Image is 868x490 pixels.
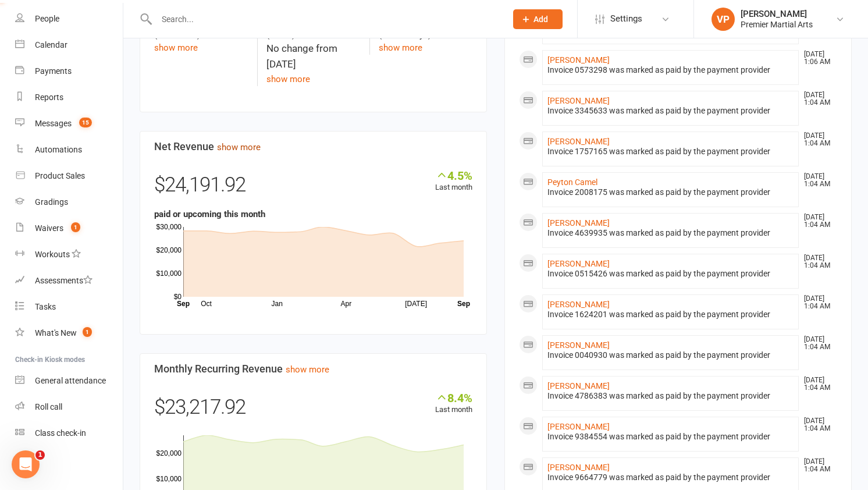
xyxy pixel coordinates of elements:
[35,40,67,49] div: Calendar
[610,6,642,32] span: Settings
[35,197,68,207] div: Gradings
[798,51,837,66] time: [DATE] 1:06 AM
[15,368,123,394] a: General attendance kiosk mode
[712,8,735,31] div: VP
[547,137,610,146] a: [PERSON_NAME]
[286,364,329,375] a: show more
[798,254,837,269] time: [DATE] 1:04 AM
[547,269,794,279] div: Invoice 0515426 was marked as paid by the payment provider
[83,327,92,337] span: 1
[547,463,610,472] a: [PERSON_NAME]
[547,177,597,187] a: Peyton Camel
[35,171,85,180] div: Product Sales
[547,55,610,65] a: [PERSON_NAME]
[35,145,82,154] div: Automations
[798,377,837,392] time: [DATE] 1:04 AM
[547,422,610,431] a: [PERSON_NAME]
[547,187,794,197] div: Invoice 2008175 was marked as paid by the payment provider
[35,250,70,259] div: Workouts
[154,141,472,152] h3: Net Revenue
[547,432,794,442] div: Invoice 9384554 was marked as paid by the payment provider
[547,350,794,360] div: Invoice 0040930 was marked as paid by the payment provider
[15,189,123,215] a: Gradings
[154,169,472,207] div: $24,191.92
[35,302,56,311] div: Tasks
[798,214,837,229] time: [DATE] 1:04 AM
[798,295,837,310] time: [DATE] 1:04 AM
[798,91,837,106] time: [DATE] 1:04 AM
[15,6,123,32] a: People
[71,222,80,232] span: 1
[15,32,123,58] a: Calendar
[435,169,472,182] div: 4.5%
[547,228,794,238] div: Invoice 4639935 was marked as paid by the payment provider
[798,336,837,351] time: [DATE] 1:04 AM
[547,259,610,268] a: [PERSON_NAME]
[15,268,123,294] a: Assessments
[379,42,422,53] a: show more
[35,376,106,385] div: General attendance
[15,320,123,346] a: What's New1
[15,163,123,189] a: Product Sales
[266,74,310,84] a: show more
[435,391,472,416] div: Last month
[513,9,563,29] button: Add
[533,15,548,24] span: Add
[547,300,610,309] a: [PERSON_NAME]
[547,65,794,75] div: Invoice 0573298 was marked as paid by the payment provider
[79,118,92,127] span: 15
[547,310,794,319] div: Invoice 1624201 was marked as paid by the payment provider
[435,391,472,404] div: 8.4%
[15,111,123,137] a: Messages 15
[435,169,472,194] div: Last month
[547,106,794,116] div: Invoice 3345633 was marked as paid by the payment provider
[35,328,77,338] div: What's New
[15,420,123,446] a: Class kiosk mode
[741,19,813,30] div: Premier Martial Arts
[547,473,794,482] div: Invoice 9664779 was marked as paid by the payment provider
[35,402,62,411] div: Roll call
[35,66,72,76] div: Payments
[35,93,63,102] div: Reports
[15,294,123,320] a: Tasks
[154,391,472,429] div: $23,217.92
[35,14,59,23] div: People
[217,142,261,152] a: show more
[547,340,610,350] a: [PERSON_NAME]
[35,119,72,128] div: Messages
[547,96,610,105] a: [PERSON_NAME]
[547,391,794,401] div: Invoice 4786383 was marked as paid by the payment provider
[153,11,498,27] input: Search...
[35,450,45,460] span: 1
[15,84,123,111] a: Reports
[154,209,265,219] strong: paid or upcoming this month
[547,147,794,157] div: Invoice 1757165 was marked as paid by the payment provider
[154,42,198,53] a: show more
[798,458,837,473] time: [DATE] 1:04 AM
[15,58,123,84] a: Payments
[35,428,86,438] div: Class check-in
[798,417,837,432] time: [DATE] 1:04 AM
[35,276,93,285] div: Assessments
[15,215,123,242] a: Waivers 1
[741,9,813,19] div: [PERSON_NAME]
[12,450,40,478] iframe: Intercom live chat
[154,363,472,375] h3: Monthly Recurring Revenue
[798,132,837,147] time: [DATE] 1:04 AM
[798,173,837,188] time: [DATE] 1:04 AM
[15,137,123,163] a: Automations
[35,223,63,233] div: Waivers
[547,218,610,228] a: [PERSON_NAME]
[15,242,123,268] a: Workouts
[266,41,360,72] div: No change from [DATE]
[15,394,123,420] a: Roll call
[547,381,610,390] a: [PERSON_NAME]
